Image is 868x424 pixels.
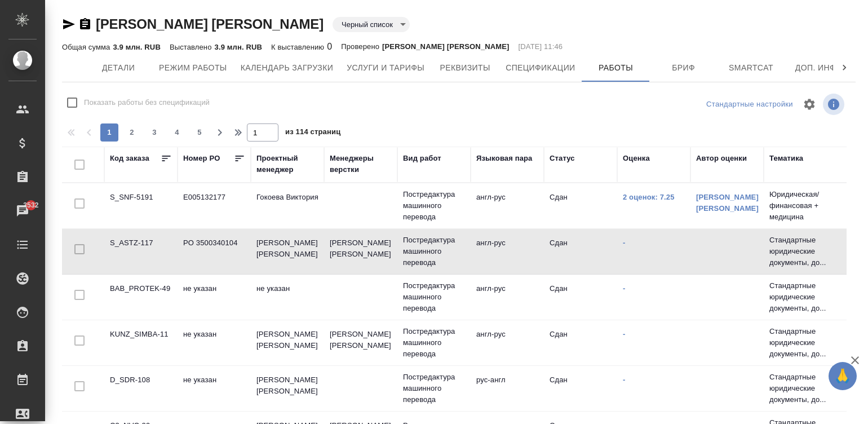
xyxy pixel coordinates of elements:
td: KUNZ_SIMBA-11 [104,323,178,363]
p: 3.9 млн. RUB [113,43,160,51]
p: Общая сумма [62,43,113,51]
button: Черный список [338,20,396,29]
p: Постредактура машинного перевода [403,372,465,405]
td: не указан [178,369,251,408]
span: Настроить таблицу [796,91,823,118]
td: D_SDR-108 [104,369,178,408]
p: Проверено [341,41,382,52]
span: Реквизиты [438,61,492,75]
span: Показать работы без спецификаций [84,97,210,108]
span: 2 [123,127,141,138]
p: [DATE] 11:46 [519,41,563,52]
span: 5 [191,127,209,138]
span: из 114 страниц [285,125,340,142]
div: Вид работ [403,153,441,164]
td: [PERSON_NAME] [PERSON_NAME] [324,232,397,271]
button: 5 [191,123,209,142]
p: Стандартные юридические документы, до... [769,235,843,268]
a: - [623,284,625,293]
button: 3 [145,123,163,142]
p: Стандартные юридические документы, до... [769,326,843,360]
button: Скопировать ссылку для ЯМессенджера [62,17,76,31]
p: Выставлено [170,43,215,51]
p: Постредактура машинного перевода [403,189,465,223]
span: Спецификации [506,61,575,75]
td: англ-рус [471,186,544,226]
a: [PERSON_NAME] [PERSON_NAME] [96,16,324,32]
p: К выставлению [271,43,327,51]
span: 🙏 [833,364,852,388]
button: 🙏 [829,362,857,390]
span: Smartcat [724,61,778,75]
button: 4 [168,123,186,142]
span: 4 [168,127,186,138]
td: [PERSON_NAME] [PERSON_NAME] [251,232,324,271]
td: не указан [251,277,324,317]
div: Менеджеры верстки [330,153,392,175]
p: [PERSON_NAME] [PERSON_NAME] [382,41,510,52]
td: Сдан [544,323,617,363]
td: Сдан [544,369,617,408]
div: split button [703,96,796,113]
p: Постредактура машинного перевода [403,235,465,268]
button: 2 [123,123,141,142]
div: Тематика [769,153,803,164]
p: Постредактура машинного перевода [403,280,465,314]
td: англ-рус [471,232,544,271]
td: [PERSON_NAME] [PERSON_NAME] [251,323,324,363]
p: Стандартные юридические документы, до... [769,280,843,314]
span: 3532 [16,200,45,211]
span: Услуги и тарифы [347,61,424,75]
a: [PERSON_NAME] [PERSON_NAME] [696,193,759,213]
span: Режим работы [159,61,227,75]
a: - [623,330,625,338]
td: BAB_PROTEK-49 [104,277,178,317]
p: 3.9 млн. RUB [215,43,262,51]
span: 3 [145,127,163,138]
span: Детали [91,61,145,75]
div: Проектный менеджер [256,153,318,175]
div: Черный список [333,17,410,32]
a: 2 оценок: 7.25 [623,193,675,201]
span: Доп. инфо [792,61,846,75]
a: - [623,238,625,247]
td: не указан [178,277,251,317]
p: Юридическая/финансовая + медицина [769,189,843,223]
span: Бриф [657,61,711,75]
td: E005132177 [178,186,251,226]
td: S_ASTZ-117 [104,232,178,271]
td: не указан [178,323,251,363]
div: 0 [271,40,332,54]
p: Стандартные юридические документы, до... [769,372,843,405]
td: S_SNF-5191 [104,186,178,226]
span: Посмотреть информацию [823,94,847,115]
td: Сдан [544,186,617,226]
td: Гокоева Виктория [251,186,324,226]
td: [PERSON_NAME] [PERSON_NAME] [251,369,324,408]
div: Языковая пара [476,153,533,164]
span: Работы [589,61,643,75]
td: англ-рус [471,323,544,363]
td: [PERSON_NAME] [PERSON_NAME] [324,323,397,363]
div: Статус [550,153,575,164]
div: Номер PO [183,153,220,164]
div: Автор оценки [696,153,747,164]
td: англ-рус [471,277,544,317]
button: Скопировать ссылку [78,17,92,31]
td: Сдан [544,232,617,271]
div: Код заказа [110,153,149,164]
div: Оценка [623,153,650,164]
td: рус-англ [471,369,544,408]
td: Сдан [544,277,617,317]
p: Постредактура машинного перевода [403,326,465,360]
span: Календарь загрузки [241,61,334,75]
a: 3532 [3,197,42,225]
td: PO 3500340104 [178,232,251,271]
a: - [623,376,625,384]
